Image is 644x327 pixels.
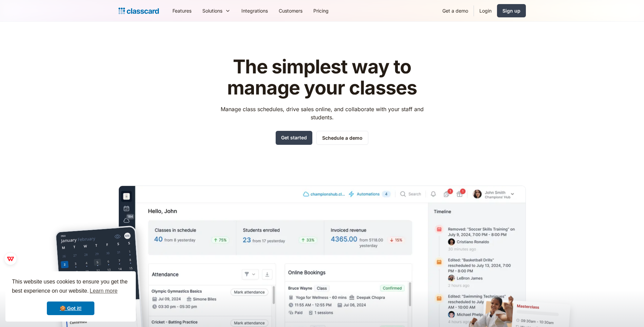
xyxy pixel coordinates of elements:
a: home [118,6,159,16]
a: Get a demo [437,3,474,18]
p: Manage class schedules, drive sales online, and collaborate with your staff and students. [214,105,430,121]
a: dismiss cookie message [47,302,94,315]
a: Customers [273,3,308,18]
div: Solutions [197,3,236,18]
div: Solutions [202,7,222,14]
div: Sign up [502,7,520,14]
div: cookieconsent [5,271,136,322]
a: Features [167,3,197,18]
a: Integrations [236,3,273,18]
a: Login [474,3,497,18]
a: Pricing [308,3,334,18]
a: Get started [276,131,312,145]
a: Schedule a demo [316,131,368,145]
h1: The simplest way to manage your classes [214,56,430,98]
span: This website uses cookies to ensure you get the best experience on our website. [12,278,129,296]
a: Sign up [497,4,526,17]
a: learn more about cookies [89,286,118,296]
